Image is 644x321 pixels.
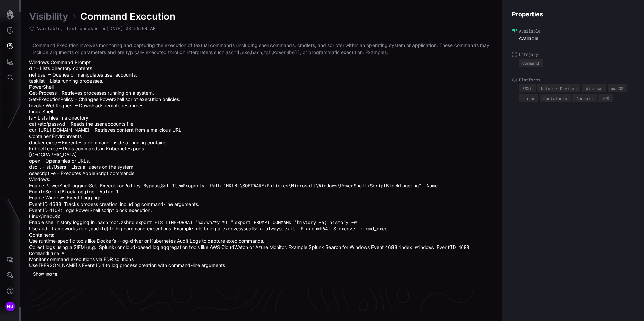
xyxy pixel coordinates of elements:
label: Category [512,52,634,57]
li: Enable PowerShell logging: , [29,183,494,195]
p: Command Execution involves monitoring and capturing the execution of textual commands (including ... [33,42,490,56]
li: Event ID 4688: Tracks process creation, including command-line arguments. [29,201,494,207]
li: cat /etc/passwd – Reads the user accounts file. [29,121,494,127]
li: Windows Command Prompt [29,59,494,84]
span: NU [7,303,14,310]
li: osascript -e – Executes AppleScript commands. [29,170,494,176]
li: Windows: [29,176,494,213]
h4: Properties [512,10,634,18]
li: Enable shell history logging in or : , [29,219,494,226]
code: export PROMPT_COMMAND='history -a; history -w' [235,219,359,226]
code: .bashrc [95,219,114,226]
li: curl [URL][DOMAIN_NAME] – Retrieves content from a malicious URL. [29,127,494,133]
li: Container Environments [29,133,494,152]
label: Platforms [512,77,634,83]
div: Containers [543,96,567,100]
li: net user – Queries or manipulates user accounts. [29,72,494,78]
li: open – Opens files or URLs. [29,158,494,164]
code: Set-ExecutionPolicy Bypass [89,182,160,189]
li: Monitor command executions via EDR solutions [29,256,494,262]
li: Containers: [29,232,494,244]
li: Invoke-WebRequest – Downloads remote resources. [29,103,494,109]
li: [GEOGRAPHIC_DATA] [29,152,494,176]
li: Use audit frameworks (e.g., ) to log command executions. Example rule to log all syscalls: [29,226,494,232]
code: export HISTTIMEFORMAT="%d/%m/%y %T " [136,219,233,226]
li: Enable Windows Event Logging: [29,195,494,213]
code: PowerShell [273,49,300,56]
code: execve [222,225,239,232]
button: Show more [29,269,61,279]
code: index=windows EventID=4688 CommandLine=* [29,244,469,256]
time: [DATE] 08:55:04 AM [107,25,156,31]
div: macOS [611,86,623,90]
span: Command Execution [80,10,175,22]
li: Use runtime-specific tools like Docker’s --log-driver or Kubernetes Audit Logs to capture exec co... [29,238,494,244]
li: Use [PERSON_NAME]'s Event ID 1 to log process creation with command-line arguments [29,262,494,269]
code: .zshrc [118,219,134,226]
div: Windows [586,86,602,90]
li: Get-Process – Retrieves processes running on a system. [29,90,494,96]
li: docker exec – Executes a command inside a running container. [29,140,494,146]
li: PowerShell [29,84,494,109]
li: dir – Lists directory contents. [29,65,494,71]
div: Network Devices [541,86,577,90]
code: -a always,exit -F arch=b64 -S execve -k cmd_exec [257,225,387,232]
li: tasklist – Lists running processes. [29,78,494,84]
li: ls – Lists files in a directory. [29,115,494,121]
code: auditd [90,225,107,232]
code: cmd.exe [231,49,250,56]
div: iOS [602,96,609,100]
div: Linux [522,96,534,100]
code: zsh [263,49,271,56]
code: Set-ItemProperty -Path "HKLM:\SOFTWARE\Policies\Microsoft\Windows\PowerShell\ScriptBlockLogging" ... [29,182,438,195]
li: Linux Shell [29,109,494,133]
div: Available [519,35,634,41]
li: dscl . -list /Users – Lists all users on the system. [29,164,494,170]
code: bash [251,49,262,56]
button: NU [0,299,20,314]
li: Collect logs using a SIEM (e.g., Splunk) or cloud-based log aggregation tools like AWS CloudWatch... [29,244,494,256]
li: kubectl exec – Runs commands in Kubernetes pods. [29,146,494,152]
label: Available [512,28,634,34]
li: Event ID 4104: Logs PowerShell script block execution. [29,207,494,213]
div: Android [576,96,593,100]
div: Command [522,61,539,65]
a: Visibility [29,10,68,22]
li: Set-ExecutionPolicy – Changes PowerShell script execution policies. [29,96,494,102]
span: Available , last checked on [36,26,156,31]
li: Linux/macOS: [29,213,494,232]
div: ESXi [522,86,532,90]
